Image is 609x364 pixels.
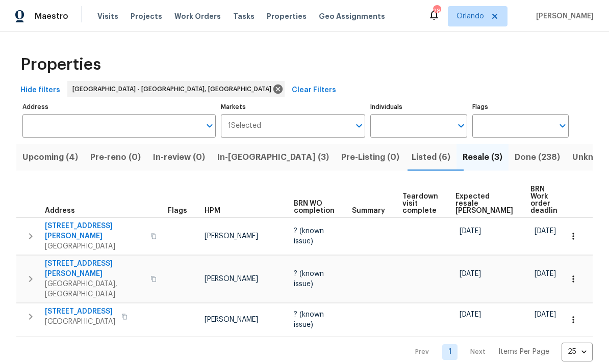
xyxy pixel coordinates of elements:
[530,186,562,214] span: BRN Work order deadline
[412,150,450,164] span: Listed (6)
[168,207,187,214] span: Flags
[45,207,75,214] span: Address
[294,228,324,245] span: ? (known issue)
[498,347,549,357] p: Items Per Page
[205,233,258,240] span: [PERSON_NAME]
[352,207,385,214] span: Summary
[267,11,307,21] span: Properties
[288,81,340,100] button: Clear Filters
[97,11,118,21] span: Visits
[205,316,258,323] span: [PERSON_NAME]
[294,200,335,214] span: BRN WO completion
[352,119,366,133] button: Open
[22,150,78,164] span: Upcoming (4)
[45,259,144,279] span: [STREET_ADDRESS][PERSON_NAME]
[532,11,594,21] span: [PERSON_NAME]
[456,11,484,21] span: Orlando
[460,228,481,235] span: [DATE]
[45,306,115,317] span: [STREET_ADDRESS]
[45,241,144,251] span: [GEOGRAPHIC_DATA]
[535,311,556,318] span: [DATE]
[472,104,569,110] label: Flags
[535,228,556,235] span: [DATE]
[535,270,556,277] span: [DATE]
[455,193,513,214] span: Expected resale [PERSON_NAME]
[341,150,399,164] span: Pre-Listing (0)
[90,150,141,164] span: Pre-reno (0)
[294,270,324,288] span: ? (known issue)
[460,270,481,277] span: [DATE]
[217,150,329,164] span: In-[GEOGRAPHIC_DATA] (3)
[153,150,205,164] span: In-review (0)
[22,104,216,110] label: Address
[228,122,261,130] span: 1 Selected
[402,193,438,214] span: Teardown visit complete
[515,150,560,164] span: Done (238)
[20,60,101,70] span: Properties
[35,11,68,21] span: Maestro
[454,119,468,133] button: Open
[460,311,481,318] span: [DATE]
[72,84,275,94] span: [GEOGRAPHIC_DATA] - [GEOGRAPHIC_DATA], [GEOGRAPHIC_DATA]
[45,279,144,299] span: [GEOGRAPHIC_DATA], [GEOGRAPHIC_DATA]
[131,11,162,21] span: Projects
[202,119,217,133] button: Open
[319,11,385,21] span: Geo Assignments
[442,344,458,360] a: Goto page 1
[370,104,467,110] label: Individuals
[205,207,220,214] span: HPM
[16,81,64,100] button: Hide filters
[20,84,60,97] span: Hide filters
[174,11,221,21] span: Work Orders
[67,81,285,97] div: [GEOGRAPHIC_DATA] - [GEOGRAPHIC_DATA], [GEOGRAPHIC_DATA]
[294,311,324,328] span: ? (known issue)
[221,104,366,110] label: Markets
[292,84,336,97] span: Clear Filters
[233,13,255,20] span: Tasks
[463,150,502,164] span: Resale (3)
[405,343,593,361] nav: Pagination Navigation
[45,221,144,241] span: [STREET_ADDRESS][PERSON_NAME]
[433,6,440,16] div: 28
[205,275,258,283] span: [PERSON_NAME]
[45,317,115,327] span: [GEOGRAPHIC_DATA]
[555,119,570,133] button: Open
